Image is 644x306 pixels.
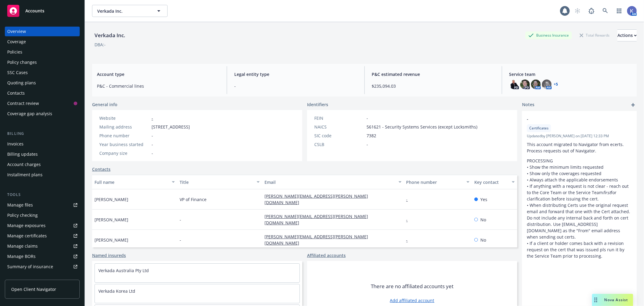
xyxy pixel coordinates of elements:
[97,8,149,14] span: Verkada Inc.
[177,175,262,189] button: Title
[92,252,126,259] a: Named insureds
[180,237,181,243] span: -
[92,31,128,39] div: Verkada Inc.
[95,179,168,185] div: Full name
[180,216,181,223] span: -
[5,68,80,77] a: SSC Cases
[5,88,80,98] a: Contacts
[527,141,632,154] p: This account migrated to Navigator from ecerts. Process requests out of Navigator.
[7,99,39,108] div: Contract review
[367,124,477,130] span: 561621 - Security Systems Services (except Locksmiths)
[5,241,80,251] a: Manage claims
[525,31,572,39] div: Business Insurance
[98,288,135,294] a: Verkada Korea Ltd
[406,179,463,185] div: Phone number
[7,47,22,57] div: Policies
[577,31,613,39] div: Total Rewards
[5,131,80,137] div: Billing
[529,125,549,131] span: Certificates
[7,262,53,272] div: Summary of insurance
[234,71,357,77] span: Legal entity type
[5,221,80,230] a: Manage exposures
[5,210,80,220] a: Policy checking
[5,200,80,210] a: Manage files
[7,78,36,88] div: Quoting plans
[5,160,80,169] a: Account charges
[572,5,584,17] a: Start snowing
[480,237,486,243] span: No
[603,190,611,195] em: first
[5,192,80,198] div: Tools
[307,101,328,108] span: Identifiers
[585,5,598,17] a: Report a Bug
[95,237,128,243] span: [PERSON_NAME]
[527,116,616,122] span: -
[527,133,632,139] span: Updated by [PERSON_NAME] on [DATE] 12:33 PM
[5,252,80,261] a: Manage BORs
[617,30,637,41] div: Actions
[406,217,413,223] a: -
[314,141,364,148] div: CSLB
[7,68,28,77] div: SSC Cases
[406,197,413,202] a: -
[95,41,106,48] div: DBA: -
[314,115,364,121] div: FEIN
[99,141,149,148] div: Year business started
[314,132,364,139] div: SIC code
[180,179,253,185] div: Title
[7,252,36,261] div: Manage BORs
[404,175,472,189] button: Phone number
[97,83,219,89] span: P&C - Commercial lines
[372,83,495,89] span: $235,094.03
[592,294,600,306] div: Drag to move
[522,101,534,109] span: Notes
[617,29,637,41] button: Actions
[474,179,508,185] div: Key contact
[367,115,368,121] span: -
[522,111,637,264] div: -CertificatesUpdatedby [PERSON_NAME] on [DATE] 12:33 PMThis account migrated to Navigator from ec...
[152,115,153,121] a: -
[390,297,434,304] a: Add affiliated account
[372,71,495,77] span: P&C estimated revenue
[95,196,128,203] span: [PERSON_NAME]
[99,150,149,156] div: Company size
[7,170,43,180] div: Installment plans
[367,132,376,139] span: 7382
[5,27,80,36] a: Overview
[262,175,404,189] button: Email
[5,2,80,19] a: Accounts
[5,78,80,88] a: Quoting plans
[527,158,632,259] p: PROCESSING • Show the minimum limits requested • Show only the coverages requested • Always attac...
[7,139,24,149] div: Invoices
[7,231,47,241] div: Manage certificates
[520,80,530,89] img: photo
[406,237,413,243] a: -
[264,193,368,205] a: [PERSON_NAME][EMAIL_ADDRESS][PERSON_NAME][DOMAIN_NAME]
[7,57,37,67] div: Policy changes
[95,216,128,223] span: [PERSON_NAME]
[5,57,80,67] a: Policy changes
[264,179,395,185] div: Email
[152,141,153,148] span: -
[92,175,177,189] button: Full name
[509,71,632,77] span: Service team
[11,286,56,292] span: Open Client Navigator
[5,149,80,159] a: Billing updates
[7,37,26,47] div: Coverage
[542,80,552,89] img: photo
[307,252,346,259] a: Affiliated accounts
[599,5,611,17] a: Search
[99,115,149,121] div: Website
[264,213,368,226] a: [PERSON_NAME][EMAIL_ADDRESS][PERSON_NAME][DOMAIN_NAME]
[613,5,625,17] a: Switch app
[5,231,80,241] a: Manage certificates
[554,83,558,86] a: +5
[152,150,153,156] span: -
[99,132,149,139] div: Phone number
[480,196,487,203] span: Yes
[7,149,38,159] div: Billing updates
[152,132,153,139] span: -
[99,124,149,130] div: Mailing address
[5,47,80,57] a: Policies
